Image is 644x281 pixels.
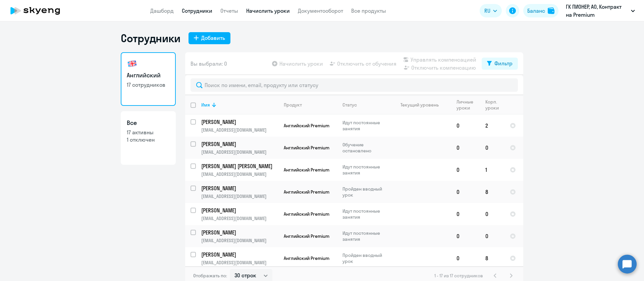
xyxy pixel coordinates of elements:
[480,137,504,159] td: 0
[201,171,278,177] p: [EMAIL_ADDRESS][DOMAIN_NAME]
[127,129,170,136] p: 17 активны
[121,52,176,106] a: Английский17 сотрудников
[351,7,386,14] a: Все продукты
[523,4,558,17] button: Балансbalance
[121,111,176,165] a: Все17 активны1 отключен
[121,31,180,45] h1: Сотрудники
[201,140,277,148] p: [PERSON_NAME]
[451,203,480,225] td: 0
[342,102,357,108] div: Статус
[284,211,329,217] span: Английский Premium
[342,120,388,132] p: Идут постоянные занятия
[201,127,278,133] p: [EMAIL_ADDRESS][DOMAIN_NAME]
[201,229,277,236] p: [PERSON_NAME]
[201,193,278,199] p: [EMAIL_ADDRESS][DOMAIN_NAME]
[201,251,278,258] a: [PERSON_NAME]
[480,115,504,137] td: 2
[451,159,480,181] td: 0
[457,99,480,111] div: Личные уроки
[548,7,554,14] img: balance
[480,181,504,203] td: 8
[494,59,513,67] div: Фильтр
[201,102,278,108] div: Имя
[284,233,329,239] span: Английский Premium
[201,207,278,214] a: [PERSON_NAME]
[284,102,302,108] div: Продукт
[201,149,278,155] p: [EMAIL_ADDRESS][DOMAIN_NAME]
[451,247,480,269] td: 0
[527,7,545,15] div: Баланс
[201,162,277,170] p: [PERSON_NAME] [PERSON_NAME]
[480,247,504,269] td: 8
[342,142,388,154] p: Обучение остановлено
[127,136,170,143] p: 1 отключен
[201,118,277,126] p: [PERSON_NAME]
[342,252,388,264] p: Пройден вводный урок
[451,181,480,203] td: 0
[562,3,638,19] button: ГК ПИОНЕР, АО, Контракт на Premium
[400,102,439,108] div: Текущий уровень
[480,4,502,17] button: RU
[434,273,483,279] span: 1 - 17 из 17 сотрудников
[480,159,504,181] td: 1
[480,203,504,225] td: 0
[284,123,329,129] span: Английский Premium
[284,167,329,173] span: Английский Premium
[482,58,518,70] button: Фильтр
[246,7,290,14] a: Начислить уроки
[150,7,174,14] a: Дашборд
[342,102,388,108] div: Статус
[201,229,278,236] a: [PERSON_NAME]
[201,207,277,214] p: [PERSON_NAME]
[394,102,451,108] div: Текущий уровень
[484,7,490,15] span: RU
[342,208,388,220] p: Идут постоянные занятия
[480,225,504,247] td: 0
[284,145,329,151] span: Английский Premium
[342,164,388,176] p: Идут постоянные занятия
[342,230,388,242] p: Идут постоянные занятия
[201,251,277,258] p: [PERSON_NAME]
[201,34,225,42] div: Добавить
[201,215,278,221] p: [EMAIL_ADDRESS][DOMAIN_NAME]
[127,119,170,127] h3: Все
[127,81,170,88] p: 17 сотрудников
[457,99,475,111] div: Личные уроки
[127,71,170,80] h3: Английский
[201,140,278,148] a: [PERSON_NAME]
[451,137,480,159] td: 0
[284,189,329,195] span: Английский Premium
[201,260,278,266] p: [EMAIL_ADDRESS][DOMAIN_NAME]
[201,185,278,192] a: [PERSON_NAME]
[201,162,278,170] a: [PERSON_NAME] [PERSON_NAME]
[191,78,518,92] input: Поиск по имени, email, продукту или статусу
[485,99,504,111] div: Корп. уроки
[201,102,210,108] div: Имя
[284,102,337,108] div: Продукт
[284,255,329,261] span: Английский Premium
[182,7,212,14] a: Сотрудники
[193,273,227,279] span: Отображать по:
[342,186,388,198] p: Пройден вводный урок
[485,99,500,111] div: Корп. уроки
[298,7,343,14] a: Документооборот
[201,237,278,243] p: [EMAIL_ADDRESS][DOMAIN_NAME]
[451,225,480,247] td: 0
[189,32,230,44] button: Добавить
[201,118,278,126] a: [PERSON_NAME]
[220,7,238,14] a: Отчеты
[566,3,628,19] p: ГК ПИОНЕР, АО, Контракт на Premium
[191,60,227,68] span: Вы выбрали: 0
[451,115,480,137] td: 0
[201,185,277,192] p: [PERSON_NAME]
[127,58,138,69] img: english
